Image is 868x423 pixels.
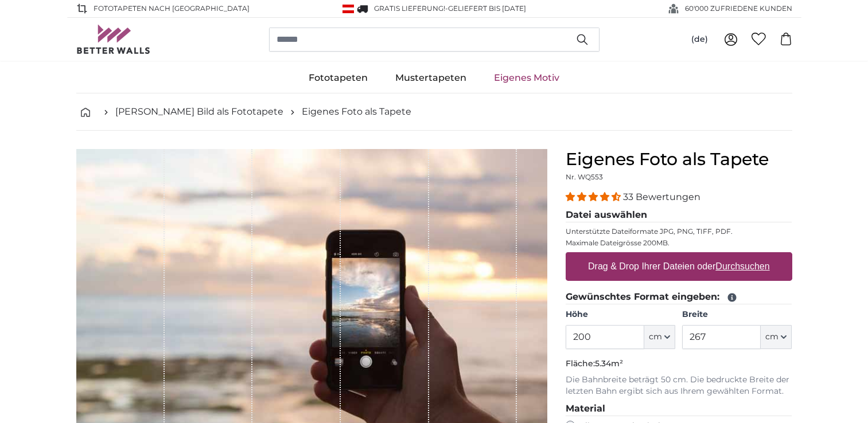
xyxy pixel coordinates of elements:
button: cm [644,325,675,349]
a: [PERSON_NAME] Bild als Fototapete [115,105,283,119]
span: 4.33 stars [566,191,623,202]
label: Höhe [566,309,675,320]
a: Mustertapeten [382,63,480,93]
p: Unterstützte Dateiformate JPG, PNG, TIFF, PDF. [566,227,792,236]
p: Fläche: [566,358,792,370]
p: Maximale Dateigrösse 200MB. [566,238,792,248]
a: Eigenes Foto als Tapete [302,105,411,119]
a: Fototapeten [295,63,382,93]
p: Die Bahnbreite beträgt 50 cm. Die bedruckte Breite der letzten Bahn ergibt sich aus Ihrem gewählt... [566,374,792,397]
span: 33 Bewertungen [623,191,700,202]
label: Breite [682,309,792,320]
span: 5.34m² [595,358,623,369]
img: Betterwalls [76,25,151,54]
a: Eigenes Motiv [480,63,573,93]
nav: breadcrumbs [76,93,792,131]
span: cm [765,331,779,343]
button: (de) [682,29,717,50]
legend: Material [566,402,792,416]
legend: Datei auswählen [566,208,792,222]
span: GRATIS Lieferung! [374,4,445,13]
span: Fototapeten nach [GEOGRAPHIC_DATA] [94,3,250,14]
u: Durchsuchen [715,261,769,271]
span: - [445,4,526,13]
button: cm [761,325,792,349]
label: Drag & Drop Ihrer Dateien oder [583,255,774,278]
span: 60'000 ZUFRIEDENE KUNDEN [685,3,792,14]
span: Nr. WQ553 [566,173,603,181]
img: Österreich [342,5,354,13]
span: cm [649,331,662,343]
legend: Gewünschtes Format eingeben: [566,290,792,304]
h1: Eigenes Foto als Tapete [566,149,792,170]
span: Geliefert bis [DATE] [448,4,526,13]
